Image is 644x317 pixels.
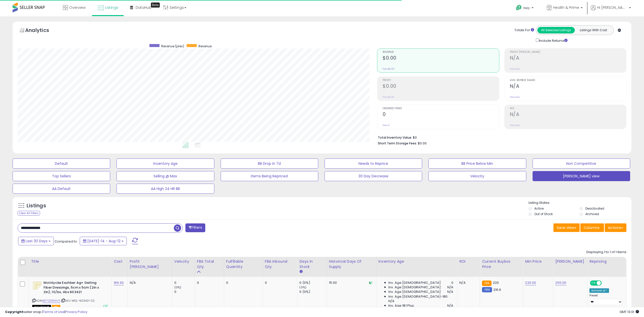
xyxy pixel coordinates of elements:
button: AA Default [13,184,110,194]
span: 216.6 [493,287,501,292]
button: Items Being Repriced [221,171,318,181]
button: 30 Day Decrease [325,171,422,181]
span: | SKU: MOL-603421-CS [61,299,95,303]
div: Include Returns [532,37,574,43]
button: Inventory Age [116,158,214,169]
h5: Analytics [25,27,59,35]
small: Prev: 0 [383,124,390,127]
small: Prev: N/A [510,96,520,99]
div: Totals For [514,28,534,33]
span: Revenue [383,51,499,54]
div: Tooltip anchor [151,3,160,8]
span: Overview [69,5,86,10]
button: AA High 24 HR BB [116,184,214,194]
span: N/A [447,285,453,290]
h2: N/A [510,55,626,62]
small: FBM [482,287,492,292]
div: FBA Total Qty [197,259,222,269]
div: Current Buybox Price [482,259,521,269]
a: 250.00 [555,280,566,285]
span: DataHub [136,5,151,10]
div: Clear All Filters [18,211,40,216]
a: Terms of Use [43,309,64,314]
b: Molnlycke Exufiber Ag+ Gelling Fiber Dressings, 5cm x 5cm (2in x 2in), 10/bx, 4bx 603421 [44,281,105,296]
div: FBA inbound Qty [265,259,295,269]
h2: $0.00 [383,55,499,62]
span: Revenue (prev) [161,44,184,48]
div: 0 [197,281,220,285]
span: OFF [601,281,609,285]
div: N/A [459,281,476,285]
span: N/A [447,290,453,294]
span: [DATE]-14 - Aug-12 [87,239,120,244]
h2: N/A [510,83,626,90]
span: N/A [447,303,453,308]
small: Prev: $0.00 [383,96,394,99]
div: Amazon AI * [589,288,609,293]
span: Hi [PERSON_NAME] [597,5,627,10]
div: 0 [174,281,195,285]
div: Preset: [589,294,622,305]
span: Profit [383,79,499,82]
div: seller snap | | [5,310,87,314]
div: Title [31,259,109,264]
span: Inv. Age [DEMOGRAPHIC_DATA]-180: [388,294,449,299]
div: Fulfillable Quantity [226,259,261,269]
div: Inventory Age [378,259,455,264]
a: 220.00 [525,280,536,285]
button: Selling @ Max [116,171,214,181]
span: Inv. Age [DEMOGRAPHIC_DATA]: [388,290,441,294]
button: Last 30 Days [18,237,54,245]
label: Deactivated [585,206,604,211]
b: Short Term Storage Fees: [378,141,417,145]
h5: Listings [27,202,46,209]
div: 0 [174,290,195,294]
button: [DATE]-14 - Aug-12 [80,237,127,245]
small: FBA [482,281,491,286]
a: Privacy Policy [65,309,87,314]
span: Compared to: [55,239,78,244]
span: $0.00 [418,141,427,146]
span: Help [523,6,530,10]
span: Inv. Age [DEMOGRAPHIC_DATA]: [388,281,441,285]
a: 169.60 [114,280,124,285]
button: BB Drop in 7d [221,158,318,169]
span: Inv. Age 181 Plus: [388,303,415,308]
span: 0 [451,281,453,285]
span: ON [591,281,597,285]
strong: Copyright [5,309,23,314]
span: 220 [493,280,499,285]
div: N/A [130,281,168,285]
small: Prev: N/A [510,124,520,127]
label: Archived [585,212,599,216]
span: Revenue [198,44,212,48]
button: Listings With Cost [575,27,612,33]
li: $0 [378,134,623,140]
b: Total Inventory Value: [378,135,412,140]
div: Days In Stock [299,259,325,269]
span: Profit [PERSON_NAME] [510,51,626,54]
label: Active [534,206,544,211]
div: Repricing [589,259,624,264]
button: Needs to Reprice [325,158,422,169]
div: 0 (0%) [299,281,327,285]
button: Filters [185,223,205,232]
button: Default [13,158,110,169]
div: Velocity [174,259,193,264]
span: Ordered Items [383,107,499,110]
div: 0 [226,281,259,285]
button: [PERSON_NAME] view [533,171,630,181]
span: Listings [105,5,118,10]
div: 15.00 [329,281,372,285]
div: 0 [265,281,294,285]
label: Out of Stock [534,212,553,216]
small: Days In Stock. [299,269,302,274]
button: Columns [580,223,604,232]
span: Last 30 Days [26,239,48,244]
span: Avg. Buybox Share [510,79,626,82]
div: ROI [459,259,478,264]
div: [PERSON_NAME] [555,259,585,264]
h2: N/A [510,111,626,118]
span: Health & Prime [553,5,579,10]
img: 31vsq9hgw7L._SL40_.jpg [32,281,42,291]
